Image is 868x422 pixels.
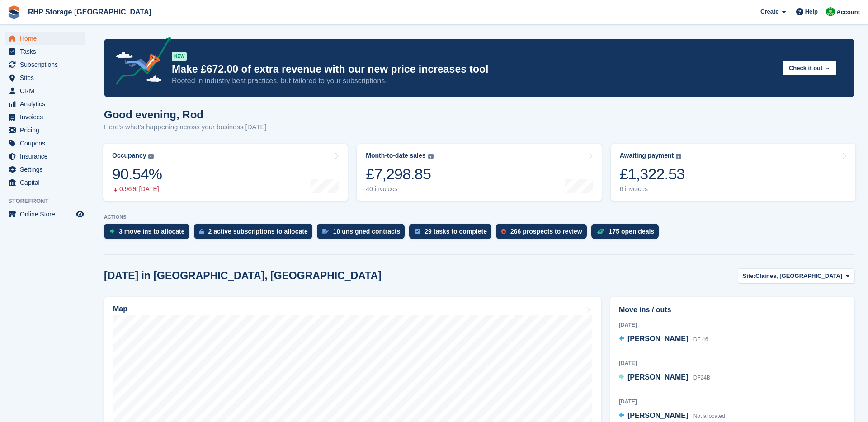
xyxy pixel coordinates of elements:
[755,272,842,281] span: Claines, [GEOGRAPHIC_DATA]
[20,124,74,136] span: Pricing
[366,165,433,183] div: £7,298.85
[20,163,74,176] span: Settings
[20,84,74,97] span: CRM
[24,5,155,19] a: RHP Storage [GEOGRAPHIC_DATA]
[5,32,85,45] a: menu
[322,229,329,234] img: contract_signature_icon-13c848040528278c33f63329250d36e43548de30e8caae1d1a13099fd9432cc5.svg
[620,185,685,193] div: 6 invoices
[8,197,90,206] span: Storefront
[693,413,725,419] span: Not allocated
[20,71,74,84] span: Sites
[826,7,835,16] img: Rod
[5,124,85,136] a: menu
[619,372,710,384] a: [PERSON_NAME] DF24B
[357,144,601,201] a: Month-to-date sales £7,298.85 40 invoices
[109,229,114,234] img: move_ins_to_allocate_icon-fdf77a2bb77ea45bf5b3d319d69a93e2d87916cf1d5bf7949dd705db3b84f3ca.svg
[620,152,674,159] div: Awaiting payment
[104,108,267,121] h1: Good evening, Rod
[5,98,85,110] a: menu
[5,84,85,97] a: menu
[5,111,85,123] a: menu
[743,272,755,281] span: Site:
[501,229,506,234] img: prospect-51fa495bee0391a8d652442698ab0144808aea92771e9ea1ae160a38d050c398.svg
[619,410,725,422] a: [PERSON_NAME] Not allocated
[619,359,846,367] div: [DATE]
[805,7,818,16] span: Help
[627,373,688,381] span: [PERSON_NAME]
[609,228,654,235] div: 175 open deals
[20,208,74,220] span: Online Store
[409,224,496,244] a: 29 tasks to complete
[5,163,85,176] a: menu
[619,398,846,406] div: [DATE]
[510,228,582,235] div: 266 prospects to review
[112,152,146,159] div: Occupancy
[20,137,74,150] span: Coupons
[415,229,420,234] img: task-75834270c22a3079a89374b754ae025e5fb1db73e45f91037f5363f120a921f8.svg
[172,76,775,86] p: Rooted in industry best practices, but tailored to your subscriptions.
[20,98,74,110] span: Analytics
[199,229,204,234] img: active_subscription_to_allocate_icon-d502201f5373d7db506a760aba3b589e785aa758c864c3986d89f69b8ff3...
[20,58,74,71] span: Subscriptions
[5,208,85,220] a: menu
[738,268,854,283] button: Site: Claines, [GEOGRAPHIC_DATA]
[104,214,854,220] p: ACTIONS
[104,224,194,244] a: 3 move ins to allocate
[20,111,74,123] span: Invoices
[676,154,681,159] img: icon-info-grey-7440780725fd019a000dd9b08b2336e03edf1995a4989e88bcd33f0948082b44.svg
[620,165,685,183] div: £1,322.53
[591,224,663,244] a: 175 open deals
[112,185,162,193] div: 0.96% [DATE]
[5,71,85,84] a: menu
[5,137,85,150] a: menu
[20,45,74,58] span: Tasks
[627,335,688,342] span: [PERSON_NAME]
[5,45,85,58] a: menu
[366,152,425,159] div: Month-to-date sales
[108,37,171,88] img: price-adjustments-announcement-icon-8257ccfd72463d97f412b2fc003d46551f7dbcb40ab6d574587a9cd5c0d94...
[760,7,778,16] span: Create
[113,305,127,313] h2: Map
[172,63,775,76] p: Make £672.00 of extra revenue with our new price increases tool
[7,5,21,19] img: stora-icon-8386f47178a22dfd0bd8f6a31ec36ba5ce8667c1dd55bd0f319d3a0aa187defe.svg
[366,185,433,193] div: 40 invoices
[20,150,74,163] span: Insurance
[5,58,85,71] a: menu
[104,122,267,132] p: Here's what's happening across your business [DATE]
[104,270,382,282] h2: [DATE] in [GEOGRAPHIC_DATA], [GEOGRAPHIC_DATA]
[627,412,688,419] span: [PERSON_NAME]
[317,224,410,244] a: 10 unsigned contracts
[428,154,434,159] img: icon-info-grey-7440780725fd019a000dd9b08b2336e03edf1995a4989e88bcd33f0948082b44.svg
[619,305,846,315] h2: Move ins / outs
[20,176,74,189] span: Capital
[333,228,401,235] div: 10 unsigned contracts
[119,228,185,235] div: 3 move ins to allocate
[194,224,317,244] a: 2 active subscriptions to allocate
[619,333,708,345] a: [PERSON_NAME] DF 46
[425,228,487,235] div: 29 tasks to complete
[619,321,846,329] div: [DATE]
[597,228,604,234] img: deal-1b604bf984904fb50ccaf53a9ad4b4a5d6e5aea283cecdc64d6e3604feb123c2.svg
[693,375,710,381] span: DF24B
[693,336,708,342] span: DF 46
[75,209,85,220] a: Preview store
[112,165,162,183] div: 90.54%
[20,32,74,45] span: Home
[208,228,308,235] div: 2 active subscriptions to allocate
[5,150,85,163] a: menu
[172,52,187,61] div: NEW
[148,154,154,159] img: icon-info-grey-7440780725fd019a000dd9b08b2336e03edf1995a4989e88bcd33f0948082b44.svg
[836,8,860,17] span: Account
[5,176,85,189] a: menu
[783,61,836,75] button: Check it out →
[496,224,591,244] a: 266 prospects to review
[611,144,855,201] a: Awaiting payment £1,322.53 6 invoices
[103,144,348,201] a: Occupancy 90.54% 0.96% [DATE]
